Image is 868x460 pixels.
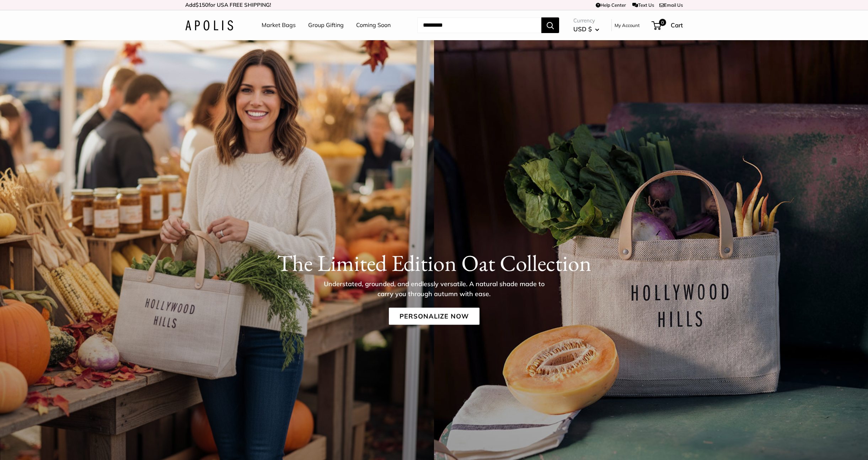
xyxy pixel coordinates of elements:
[262,20,296,31] a: Market Bags
[573,16,599,26] span: Currency
[417,17,541,33] input: Search...
[659,2,683,8] a: Email Us
[195,1,208,8] span: $150
[573,23,599,35] button: USD $
[308,20,344,31] a: Group Gifting
[573,25,592,33] span: USD $
[632,2,654,8] a: Text Us
[671,21,683,29] span: Cart
[659,19,666,26] span: 0
[615,21,640,30] a: My Account
[541,17,559,33] button: Search
[652,20,683,31] a: 0 Cart
[318,279,550,299] p: Understated, grounded, and endlessly versatile. A natural shade made to carry you through autumn ...
[596,2,626,8] a: Help Center
[389,307,479,325] a: Personalize Now
[185,249,683,276] h1: The Limited Edition Oat Collection
[356,20,391,31] a: Coming Soon
[185,20,233,31] img: Apolis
